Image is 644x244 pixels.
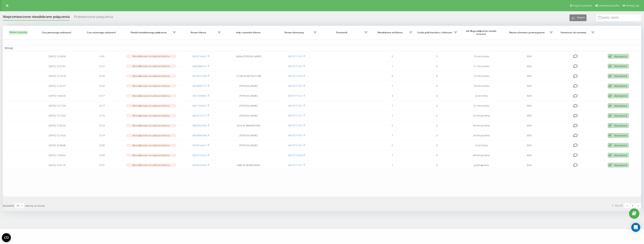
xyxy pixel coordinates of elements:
[192,114,207,117] a: 48502135772
[614,55,627,58] div: Wezwanie
[192,134,207,137] a: 48508964398
[504,151,555,160] td: BOK
[370,62,415,71] td: 1
[83,31,120,34] span: Czas ostatniego zadzwonić
[599,4,619,7] span: Ustawienia profilu
[459,71,504,81] td: 25 minut temu
[288,114,302,117] a: 48579771031
[370,71,415,81] td: 4
[614,163,627,167] div: Wezwanie
[288,74,302,78] a: 48579775358
[223,52,274,61] td: Rybko [PERSON_NAME]
[35,121,80,130] td: [DATE] 12:05:33
[3,15,70,21] div: Nieprzetworzone nieodebrane połączenia
[288,154,302,157] a: 48579775358
[180,31,217,34] span: Numer klienta
[126,94,176,97] div: Menedżerowie nie odebrali telefonu
[35,71,80,81] td: [DATE] 12:23:18
[572,4,592,7] span: Program poleceń
[459,161,504,170] td: godzinę temu
[288,84,302,88] a: 48579771031
[321,31,364,34] span: Pracownik
[79,131,124,140] td: 12:14
[459,131,504,140] td: 34 minuty temu
[504,91,555,100] td: BOK
[459,141,504,150] td: 14 dni temu
[370,81,415,90] td: 1
[288,163,302,167] a: 48579771031
[504,52,555,61] td: BOK
[126,134,176,137] div: Menedżerowie nie odebrali telefonu
[504,81,555,90] td: BOK
[223,121,274,130] td: (914) W-48609637993
[192,144,207,147] a: 48794166617
[35,62,80,71] td: [DATE] 12:27:47
[276,31,313,34] span: Numer biznesowy
[192,154,207,157] a: 48605195345
[126,31,172,34] span: Powód nieodebranego połączenia
[2,233,11,242] button: Open CMP widget
[459,81,504,90] td: 26 minut temu
[614,124,627,127] div: Wezwanie
[459,52,504,61] td: 10 minut temu
[35,131,80,140] td: [DATE] 12:14:20
[35,101,80,110] td: [DATE] 12:17:00
[192,104,207,107] a: 48511309622
[414,141,459,150] td: 0
[35,141,80,150] td: [DATE] 23:48:48
[288,55,302,58] a: 48579771031
[79,161,124,170] td: 12:01
[504,62,555,71] td: BOK
[74,15,113,21] div: Przetworzone połączenia
[126,65,176,68] div: Menedżerowie nie odebrali telefonu
[630,203,635,208] a: 1
[223,81,274,90] td: [PERSON_NAME]
[79,121,124,130] td: 12:14
[504,161,555,170] td: BOK
[614,94,627,98] div: Wezwanie
[126,55,176,58] div: Menedżerowie nie odebrali telefonu
[79,62,124,71] td: 12:27
[126,124,176,127] div: Menedżerowie nie odebrali telefonu
[192,124,207,127] a: 48609637993
[223,101,274,110] td: [PERSON_NAME]
[79,111,124,120] td: 12:15
[288,65,302,68] a: 48579771031
[414,81,459,90] td: 0
[192,94,207,97] a: 48510268805
[612,204,622,207] div: 1 - 12 z 12
[370,131,415,140] td: 1
[414,52,459,61] td: 0
[372,31,409,34] span: Nieodebrane od klienta
[504,101,555,110] td: BOK
[192,84,207,88] a: 48790887771
[192,163,207,167] a: 48780259500
[459,151,504,160] td: 44 minuty temu
[614,64,627,68] div: Wezwanie
[223,131,274,140] td: [PERSON_NAME]
[35,81,80,90] td: [DATE] 12:22:27
[288,104,302,107] a: 48579771031
[414,71,459,81] td: 0
[370,161,415,170] td: 1
[614,104,627,108] div: Wezwanie
[370,101,415,110] td: 1
[79,52,124,61] td: 12:41
[463,30,500,35] span: Jak długo połączenie zostało utracone
[126,144,176,147] div: Menedżerowie nie odebrali telefonu
[79,71,124,81] td: 12:26
[35,151,80,160] td: [DATE] 12:04:52
[504,111,555,120] td: BOK
[223,161,274,170] td: (588) W-48780259500
[504,71,555,81] td: BOK
[79,91,124,100] td: 12:17
[227,31,270,34] span: Imię i nazwisko klienta
[126,74,176,78] div: Menedżerowie nie odebrali telefonu
[35,91,80,100] td: [DATE] 14:46:20
[504,121,555,130] td: BOK
[414,91,459,100] td: 0
[223,71,274,81] td: (1108) W-48735471308
[557,31,591,34] span: Komentarz do rozmowy
[192,65,207,68] a: 48683888154
[414,151,459,160] td: 0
